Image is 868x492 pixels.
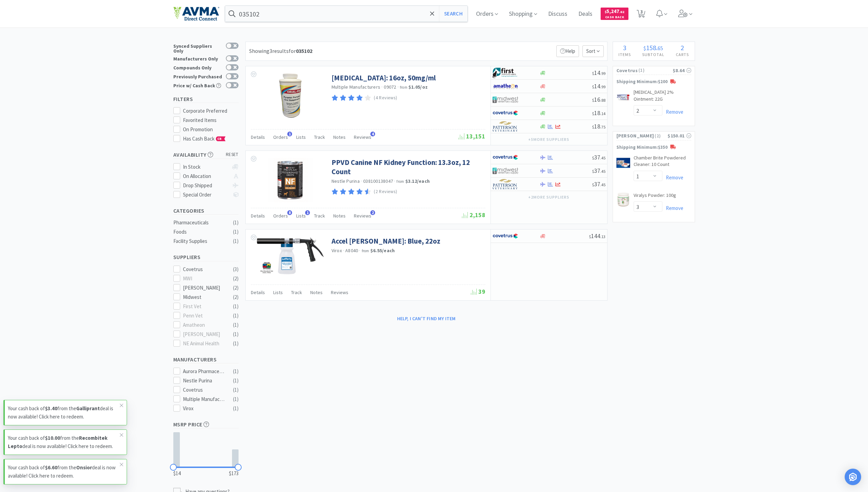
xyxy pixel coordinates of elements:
[361,178,362,184] span: ·
[233,284,239,292] div: ( 2 )
[493,152,518,163] img: 77fca1acd8b6420a9015268ca798ef17_1.png
[289,47,312,54] span: for
[233,265,239,273] div: ( 3 )
[634,192,676,202] a: Viralys Powder: 100g
[251,213,265,219] span: Details
[592,84,594,89] span: $
[173,82,222,88] div: Price w/ Cash Back
[233,330,239,338] div: ( 1 )
[173,219,229,227] div: Pharmaceuticals
[183,321,225,329] div: Amatheon
[592,122,605,130] span: 18
[634,89,691,105] a: [MEDICAL_DATA] 2% Ointment: 22G
[459,132,485,140] span: 13,151
[173,469,181,478] span: $14
[637,44,670,51] div: .
[600,98,605,103] span: . 88
[296,134,306,140] span: Lists
[613,78,695,86] p: Shipping Minimum: $200
[249,47,312,56] div: Showing 3 results
[233,312,239,320] div: ( 1 )
[592,98,594,103] span: $
[256,236,325,276] img: 03d5250a96db45d18d8620313e510b71_549587.png
[233,228,239,236] div: ( 1 )
[331,289,348,295] span: Reviews
[251,289,265,295] span: Details
[592,124,594,130] span: $
[493,94,518,105] img: 4dd14cff54a648ac9e977f0c5da9bc2e_5.png
[354,134,371,140] span: Reviews
[173,237,229,245] div: Facility Supplies
[183,135,226,142] span: Has Cash Back
[592,71,594,76] span: $
[525,192,572,202] button: +2more suppliers
[493,166,518,176] img: 4dd14cff54a648ac9e977f0c5da9bc2e_5.png
[600,155,605,160] span: . 45
[76,464,92,471] strong: Onsior
[408,84,428,90] strong: $1.05 / oz
[296,47,312,54] strong: 035102
[273,134,288,140] span: Orders
[600,111,605,116] span: . 14
[183,284,225,292] div: [PERSON_NAME]
[601,4,628,23] a: $5,247.62Cash Back
[354,213,371,219] span: Reviews
[600,71,605,76] span: . 99
[268,158,313,202] img: 76b67b3cac73493db53f590c04d90974_112925.gif
[592,111,594,116] span: $
[216,137,223,141] span: CB
[592,82,605,90] span: 14
[370,247,395,254] strong: $6.55 / each
[592,167,605,175] span: 37
[332,178,360,184] a: Nestle Purina
[173,151,239,159] h5: Availability
[592,109,605,117] span: 18
[183,339,225,348] div: NE Animal Health
[183,107,239,115] div: Corporate Preferred
[45,435,60,441] strong: $10.00
[333,134,346,140] span: Notes
[183,395,225,403] div: Multiple Manufacturers
[370,132,375,136] span: 4
[314,213,325,219] span: Track
[637,51,670,58] h4: Subtotal
[173,207,239,215] h5: Categories
[183,163,229,171] div: In Stock
[233,302,239,311] div: ( 1 )
[638,67,673,74] span: ( 1 )
[634,155,691,171] a: Chamber Brite Powdered Cleaner: 10 Count
[654,133,668,139] span: ( 2 )
[616,67,638,74] span: Covetrus
[183,116,239,124] div: Favorited Items
[233,321,239,329] div: ( 1 )
[362,248,369,253] span: from
[332,84,381,90] a: Multiple Manufacturers
[183,191,229,199] div: Special Order
[310,289,323,295] span: Notes
[359,247,360,254] span: ·
[343,247,344,254] span: ·
[582,45,604,57] span: Sort
[183,172,229,180] div: On Allocation
[183,377,225,385] div: Nestle Purina
[374,188,397,195] p: (2 Reviews)
[183,404,225,413] div: Virox
[291,289,302,295] span: Track
[493,108,518,118] img: 77fca1acd8b6420a9015268ca798ef17_1.png
[229,469,239,478] span: $173
[394,178,395,184] span: ·
[233,367,239,376] div: ( 1 )
[173,356,239,364] h5: Manufacturers
[681,43,684,52] span: 2
[646,43,656,52] span: 158
[374,94,397,102] p: (4 Reviews)
[493,68,518,78] img: 67d67680309e4a0bb49a5ff0391dcc42_6.png
[600,182,605,187] span: . 45
[556,45,579,57] p: Help
[183,312,225,320] div: Penn Vet
[332,247,342,254] a: Virox
[600,124,605,130] span: . 75
[305,210,310,215] span: 1
[173,73,222,79] div: Previously Purchased
[173,7,219,21] img: e4e33dab9f054f5782a47901c742baa9_102.png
